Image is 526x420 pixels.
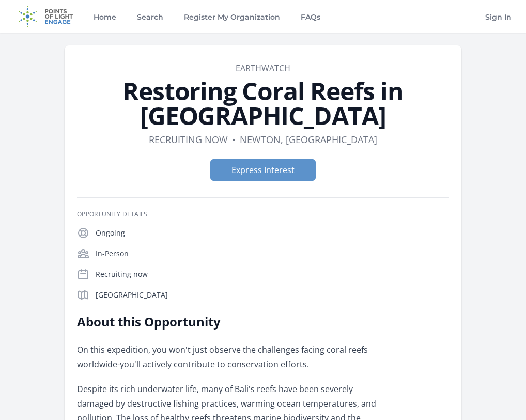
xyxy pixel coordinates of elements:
p: In-Person [96,248,449,259]
dd: Newton, [GEOGRAPHIC_DATA] [240,132,377,147]
button: Express Interest [210,159,316,181]
div: • [232,132,236,147]
a: Earthwatch [236,63,290,74]
h2: About this Opportunity [77,314,379,330]
p: On this expedition, you won't just observe the challenges facing coral reefs worldwide-you'll act... [77,343,379,371]
p: [GEOGRAPHIC_DATA] [96,290,449,300]
p: Ongoing [96,228,449,238]
h1: Restoring Coral Reefs in [GEOGRAPHIC_DATA] [77,79,449,128]
h3: Opportunity Details [77,210,449,219]
dd: Recruiting now [149,132,228,147]
p: Recruiting now [96,269,449,279]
